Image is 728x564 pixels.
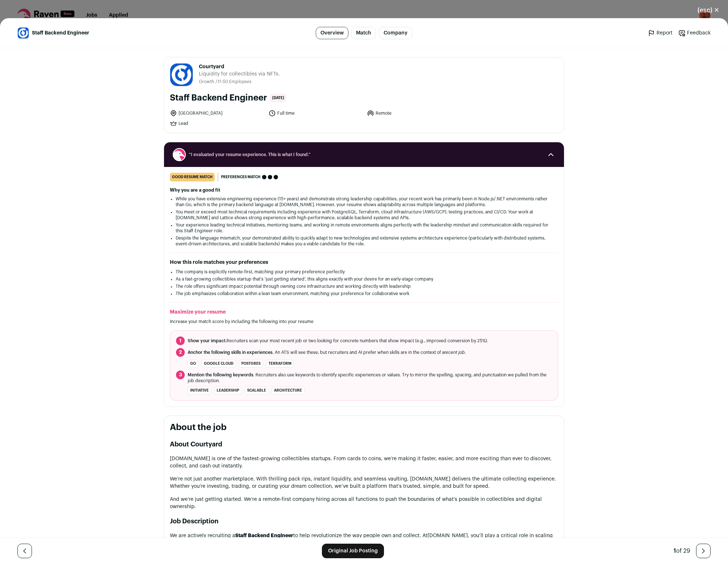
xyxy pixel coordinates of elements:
span: Anchor the following skills in experiences [188,350,273,355]
i: recent job. [444,350,466,355]
span: Courtyard [199,63,280,70]
li: The job emphasizes collaboration within a lean team environment, matching your preference for col... [176,291,552,297]
span: Liquidity for collectibles via NFTs. [199,70,280,78]
li: architecture [271,387,304,395]
span: “I evaluated your resume experience. This is what I found.” [189,152,539,158]
li: leadership [214,387,242,395]
span: . An ATS will see these, but recruiters and AI prefer when skills are in the context of a [188,350,466,355]
img: 73ee7eb869c1a4f52e198024083af0bcba4f8c7b263bc6581ea99793c05cd443.jpg [18,28,29,38]
strong: Staff Backend Engineer [235,533,293,538]
img: 73ee7eb869c1a4f52e198024083af0bcba4f8c7b263bc6581ea99793c05cd443.jpg [170,64,193,86]
div: good resume match [170,173,215,181]
p: And we’re just getting started. We’re a remote-first company hiring across all functions to push ... [170,496,558,510]
span: Preferences match [221,173,261,181]
li: Google Cloud [201,360,236,368]
a: Company [379,27,412,39]
span: [DATE] [270,94,286,102]
h2: About Courtyard [170,439,558,449]
a: Original Job Posting [322,544,384,558]
h2: Maximize your resume [170,308,558,316]
li: Despite the language mismatch, your demonstrated ability to quickly adapt to new technologies and... [176,235,552,247]
li: initiative [188,387,211,395]
p: Increase your match score by including the following into your resume [170,319,558,324]
h2: About the job [170,422,558,433]
button: Close modal [689,2,728,18]
span: Staff Backend Engineer [32,29,89,37]
li: Full time [269,110,363,117]
li: Go [188,360,199,368]
h2: Job Description [170,516,558,526]
h2: Why you are a good fit [170,187,558,193]
li: Postgres [239,360,263,368]
li: While you have extensive engineering experience (15+ years) and demonstrate strong leadership cap... [176,196,552,208]
p: [DOMAIN_NAME] is one of the fastest-growing collectibles startups. From cards to coins, we’re mak... [170,455,558,470]
span: 3 [176,371,185,379]
span: 2 [176,348,185,357]
li: Terraform [266,360,294,368]
div: of 29 [674,547,690,555]
li: The company is explicitly remote-first, matching your primary preference perfectly [176,269,552,275]
p: We’re not just another marketplace. With thrilling pack rips, instant liquidity, and seamless vau... [170,475,558,490]
span: 1 [176,336,185,345]
span: 1 [674,548,676,554]
span: Mention the following keywords [188,373,253,377]
li: You meet or exceed most technical requirements including experience with PostgreSQL, Terraform, c... [176,209,552,221]
li: Remote [367,110,461,117]
h1: Staff Backend Engineer [170,92,267,104]
h2: How this role matches your preferences [170,259,558,266]
li: [GEOGRAPHIC_DATA] [170,110,264,117]
a: Overview [316,27,348,39]
li: Your experience leading technical initiatives, mentoring teams, and working in remote environment... [176,222,552,234]
li: / [216,79,251,85]
li: scalable [245,387,269,395]
li: Lead [170,120,264,127]
a: Feedback [678,29,711,37]
li: As a fast-growing collectibles startup that's 'just getting started', this aligns exactly with yo... [176,276,552,282]
li: The role offers significant impact potential through owning core infrastructure and working direc... [176,283,552,289]
a: [DOMAIN_NAME] [428,533,468,538]
span: . Recruiters also use keywords to identify specific experiences or values. Try to mirror the spel... [188,372,552,384]
a: Match [351,27,376,39]
span: 11-50 Employees [217,79,251,84]
a: Report [648,29,672,37]
span: Show your impact. [188,339,226,343]
span: Recruiters scan your most recent job or two looking for concrete numbers that show impact (e.g., ... [188,338,488,344]
li: Growth [199,79,216,85]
